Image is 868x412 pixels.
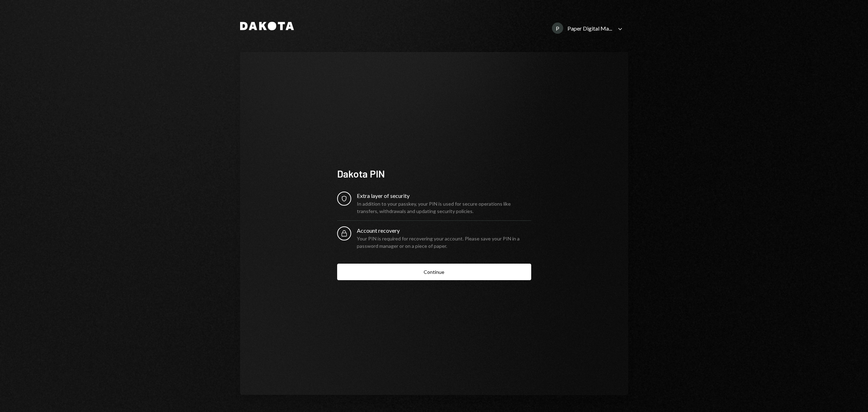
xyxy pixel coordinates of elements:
[357,200,531,215] div: In addition to your passkey, your PIN is used for secure operations like transfers, withdrawals a...
[552,22,563,34] div: P
[357,226,531,235] div: Account recovery
[567,25,612,32] div: Paper Digital Ma...
[357,192,531,200] div: Extra layer of security
[357,235,531,250] div: Your PIN is required for recovering your account. Please save your PIN in a password manager or o...
[337,264,531,280] button: Continue
[337,167,531,181] div: Dakota PIN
